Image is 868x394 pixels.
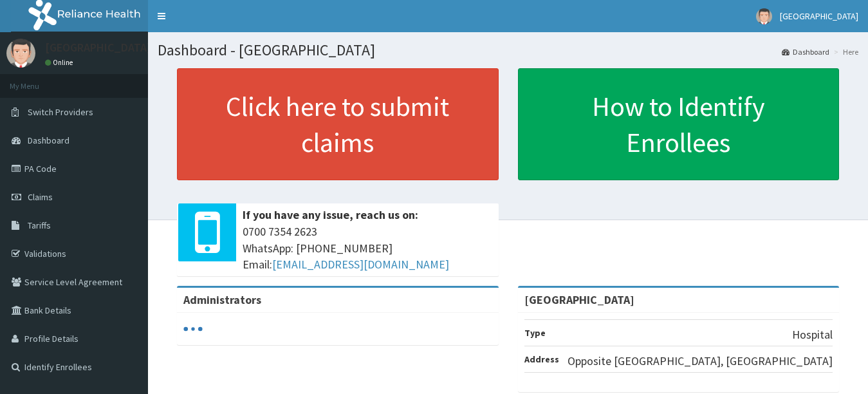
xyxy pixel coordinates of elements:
[158,42,858,59] h1: Dashboard - [GEOGRAPHIC_DATA]
[756,8,772,24] img: User Image
[28,135,69,146] span: Dashboard
[183,319,203,339] svg: audio-loading
[524,353,559,365] b: Address
[28,220,51,231] span: Tariffs
[28,191,53,203] span: Claims
[183,292,261,307] b: Administrators
[831,46,858,57] li: Here
[243,223,492,273] span: 0700 7354 2623 WhatsApp: [PHONE_NUMBER] Email:
[782,46,829,57] a: Dashboard
[45,42,151,53] p: [GEOGRAPHIC_DATA]
[568,353,833,370] p: Opposite [GEOGRAPHIC_DATA], [GEOGRAPHIC_DATA]
[243,207,418,222] b: If you have any issue, reach us on:
[524,292,634,307] strong: [GEOGRAPHIC_DATA]
[780,10,858,22] span: [GEOGRAPHIC_DATA]
[177,68,499,180] a: Click here to submit claims
[272,257,449,272] a: [EMAIL_ADDRESS][DOMAIN_NAME]
[6,39,35,68] img: User Image
[792,326,833,343] p: Hospital
[524,327,546,339] b: Type
[28,106,93,118] span: Switch Providers
[45,58,76,67] a: Online
[518,68,840,180] a: How to Identify Enrollees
